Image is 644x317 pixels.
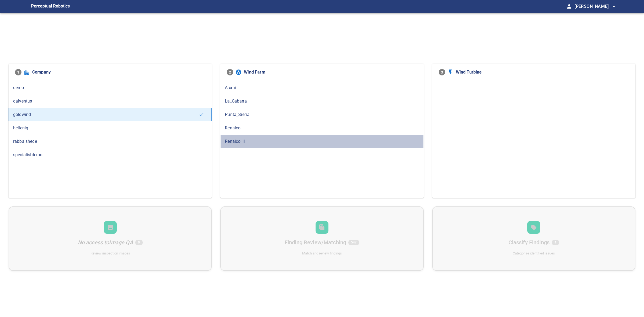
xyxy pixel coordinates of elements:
[9,121,212,135] div: helleniq
[244,69,417,75] span: Wind Farm
[220,135,423,148] div: Renaico_II
[575,3,617,10] span: [PERSON_NAME]
[9,148,212,162] div: specialistdemo
[13,125,207,131] span: helleniq
[456,69,629,75] span: Wind Turbine
[13,111,199,118] span: goldwind
[13,138,207,145] span: rabbalshede
[611,3,617,10] span: arrow_drop_down
[9,81,212,94] div: demo
[9,135,212,148] div: rabbalshede
[220,121,423,135] div: Renaico
[572,1,617,12] button: [PERSON_NAME]
[15,69,21,75] span: 1
[220,94,423,108] div: La_Cabana
[32,69,205,75] span: Company
[439,69,445,75] span: 3
[225,98,419,104] span: La_Cabana
[225,111,419,118] span: Punta_Sierra
[9,108,212,121] div: goldwind
[225,125,419,131] span: Renaico
[220,108,423,121] div: Punta_Sierra
[566,3,572,10] span: person
[225,138,419,145] span: Renaico_II
[227,69,233,75] span: 2
[31,2,70,11] figcaption: Perceptual Robotics
[13,85,207,91] span: demo
[9,94,212,108] div: galventus
[13,98,207,104] span: galventus
[13,152,207,158] span: specialistdemo
[220,81,423,94] div: Aixmi
[225,85,419,91] span: Aixmi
